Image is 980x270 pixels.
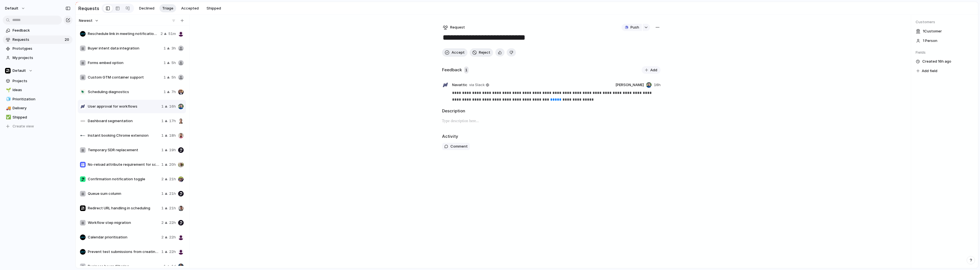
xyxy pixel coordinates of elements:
span: Prevent test submissions from creating contacts [88,249,159,255]
div: 🧊 [6,96,10,102]
span: 5h [171,75,176,80]
span: Reschedule link in meeting notification template [88,31,158,37]
button: Add field [916,67,938,75]
span: Accept [452,50,465,55]
span: Confirmation notification toggle [88,176,159,182]
span: Accepted [181,6,199,11]
a: 🧊Prioritization [3,95,72,103]
span: Declined [139,6,154,11]
a: My projects [3,54,72,62]
div: ✅ [6,114,10,120]
span: Projects [13,78,71,84]
span: Create view [13,124,34,129]
button: Comment [442,143,470,150]
span: Feedback [13,28,71,33]
span: 22h [169,235,176,240]
span: Ideas [13,87,71,93]
span: 3h [171,46,176,51]
h2: Description [442,108,661,114]
span: Dashboard segmentation [88,118,159,124]
button: 🧊 [5,96,11,102]
span: Instant booking Chrome extension [88,133,159,138]
h2: Requests [78,5,99,12]
span: Fields [916,50,974,55]
span: 1 [164,60,166,66]
button: Request [442,24,466,31]
span: Newest [79,18,93,23]
span: 1 [161,162,164,167]
div: 🌱 [6,87,10,93]
span: 21h [169,176,176,182]
span: Triage [162,6,173,11]
button: Push [622,24,642,31]
button: Reject [470,48,493,57]
span: 1 [164,89,166,95]
span: Calendar prioritisation [88,235,159,240]
span: 1 [161,147,164,153]
span: 1 [161,205,164,211]
span: 1 [161,133,164,138]
span: Prioritization [13,96,71,102]
span: default [5,6,18,11]
span: Request [450,25,465,30]
span: 16h [654,82,661,88]
span: 1 Customer [923,29,942,34]
span: Scheduling diagnostics [88,89,161,95]
span: 1d [171,264,176,269]
span: 2 [161,31,163,37]
span: 1 [161,191,164,196]
span: 22h [169,220,176,226]
span: Add [650,67,657,73]
button: ✅ [5,115,11,120]
a: Feedback [3,26,72,35]
span: 1 [164,264,166,269]
button: Accept [442,48,467,57]
a: 🚚Delivery [3,104,72,112]
span: 51m [168,31,176,37]
span: Reject [479,50,490,55]
span: Comment [450,144,468,149]
a: Projects [3,77,72,85]
a: ✅Shipped [3,113,72,122]
button: Newest [78,17,100,24]
span: 2 [161,176,164,182]
span: Add field [922,68,937,74]
span: 21h [169,191,176,196]
span: 1 [164,75,166,80]
button: Shipped [204,4,224,13]
button: Declined [136,4,157,13]
span: 2 [161,235,164,240]
span: 20 [65,37,70,42]
span: 20h [169,162,176,167]
span: User approval for workflows [88,104,159,109]
a: via Slack [468,82,490,88]
button: 🌱 [5,87,11,93]
span: My projects [13,55,71,61]
button: Add [642,66,661,74]
span: Forms embed option [88,60,161,66]
span: 7h [171,89,176,95]
span: Custom GTM container support [88,75,161,80]
span: [PERSON_NAME] [615,82,644,88]
h2: Activity [442,133,458,140]
span: 1 [164,46,166,51]
button: Default [3,67,72,75]
span: Buyer intent data integration [88,46,161,51]
button: Accepted [178,4,202,13]
span: Workflow step migration [88,220,159,226]
span: via Slack [469,82,485,88]
span: Push [630,25,639,30]
button: default [3,4,28,13]
span: 18h [169,133,176,138]
span: Default [13,68,26,74]
span: 1 [161,249,164,255]
a: 🌱Ideas [3,86,72,94]
span: Shipped [13,115,71,120]
span: 22h [169,249,176,255]
span: Prototypes [13,46,71,51]
button: Triage [159,4,176,13]
span: Navattic [452,82,467,88]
